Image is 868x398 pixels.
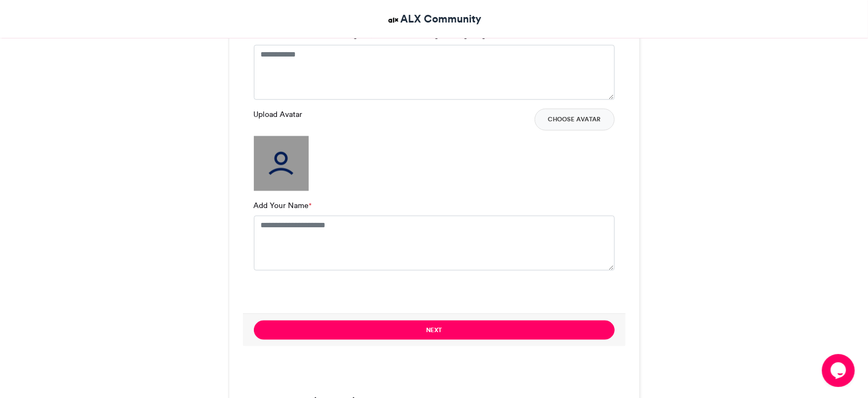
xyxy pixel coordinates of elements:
[387,13,400,27] img: ALX Community
[535,109,615,131] button: Choose Avatar
[387,11,481,27] a: ALX Community
[254,200,312,211] label: Add Your Name
[254,321,615,340] button: Next
[254,109,303,120] label: Upload Avatar
[254,136,309,191] img: user_filled.png
[822,354,857,387] iframe: chat widget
